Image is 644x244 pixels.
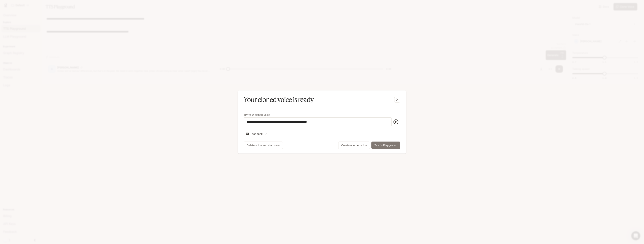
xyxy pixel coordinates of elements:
[371,142,400,149] button: Test in Playground
[338,142,370,149] button: Create another voice
[244,142,283,149] button: Delete voice and start over
[244,95,314,104] h5: Your cloned voice is ready
[244,113,270,116] p: Try your cloned voice
[244,131,269,137] button: Feedback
